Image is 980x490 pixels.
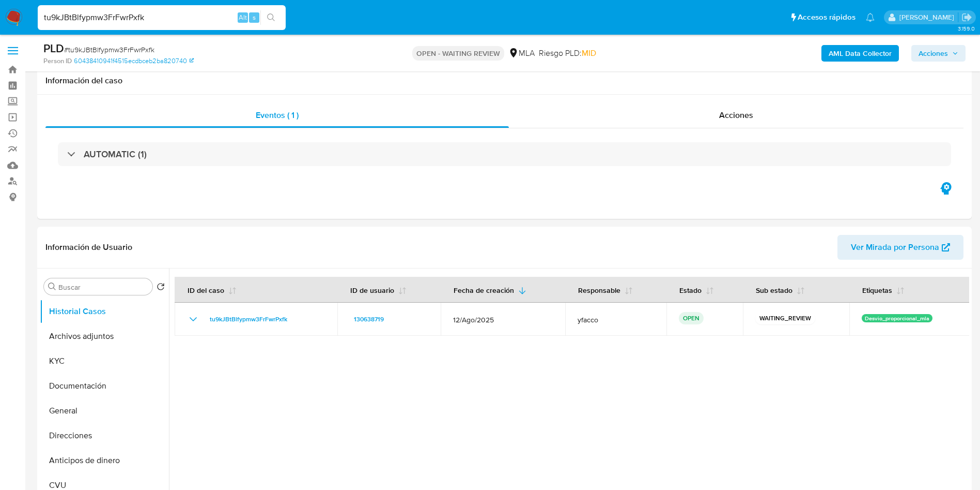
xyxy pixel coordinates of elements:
[40,324,169,349] button: Archivos adjuntos
[256,109,299,121] span: Eventos ( 1 )
[899,12,958,22] p: yesica.facco@mercadolibre.com
[84,149,147,160] h3: AUTOMATIC (1)
[74,56,194,66] a: 60438410941f4515ecdbceb2ba820740
[911,45,966,62] button: Acciones
[412,46,504,61] p: OPEN - WAITING REVIEW
[45,76,963,86] h1: Información del caso
[837,235,963,260] button: Ver Mirada por Persona
[45,242,132,253] h1: Información de Usuario
[851,235,939,260] span: Ver Mirada por Persona
[919,45,948,62] span: Acciones
[40,349,169,374] button: KYC
[239,12,247,22] span: Alt
[829,45,892,62] b: AML Data Collector
[260,10,282,25] button: search-icon
[253,12,256,22] span: s
[64,44,154,55] span: # tu9kJBtBlfypmw3FrFwrPxfk
[48,283,56,291] button: Buscar
[866,13,875,22] a: Notificaciones
[582,47,596,59] span: MID
[961,12,972,23] a: Salir
[40,374,169,398] button: Documentación
[40,423,169,448] button: Direcciones
[40,398,169,423] button: General
[58,142,951,166] div: AUTOMATIC (1)
[821,45,899,62] button: AML Data Collector
[539,48,596,59] span: Riesgo PLD:
[798,12,855,23] span: Accesos rápidos
[719,109,753,121] span: Acciones
[38,11,286,24] input: Buscar usuario o caso...
[157,283,165,294] button: Volver al orden por defecto
[40,299,169,324] button: Historial Casos
[40,448,169,473] button: Anticipos de dinero
[43,40,64,56] b: PLD
[43,56,72,66] b: Person ID
[58,283,148,292] input: Buscar
[508,48,535,59] div: MLA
